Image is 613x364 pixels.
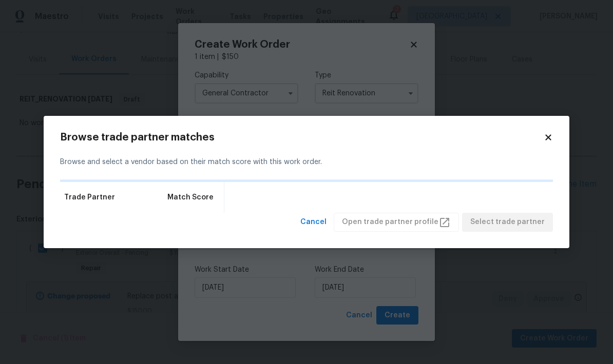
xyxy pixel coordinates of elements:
h2: Browse trade partner matches [60,132,544,143]
span: Match Score [167,192,214,203]
span: Trade Partner [64,192,115,203]
span: Cancel [300,216,327,229]
button: Cancel [296,213,331,232]
div: Browse and select a vendor based on their match score with this work order. [60,145,553,180]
